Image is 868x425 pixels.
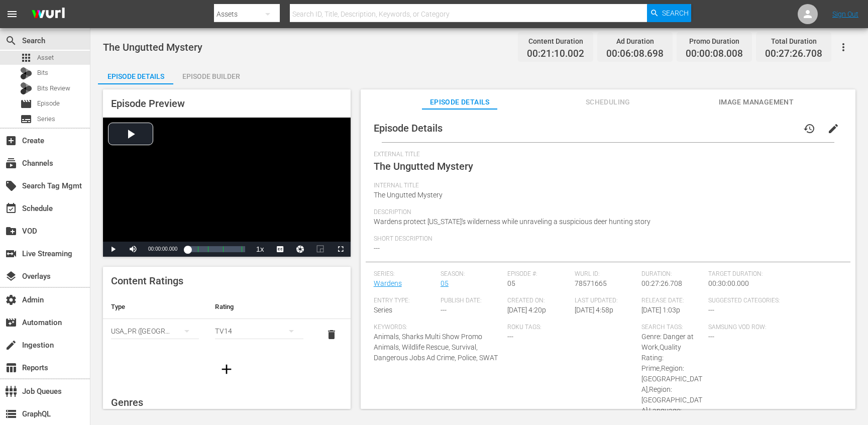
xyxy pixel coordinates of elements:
[187,246,245,252] div: Progress Bar
[570,96,645,109] span: Scheduling
[708,270,837,278] span: Target Duration:
[374,333,498,362] span: Animals, Sharks Multi Show Promo Animals, Wildlife Rescue, Survival, Dangerous Jobs Ad Crime, Pol...
[111,97,185,110] span: Episode Preview
[575,297,636,305] span: Last Updated:
[5,385,17,397] span: Job Queues
[103,118,351,257] div: Video Player
[507,324,636,332] span: Roku Tags:
[765,48,822,60] span: 00:27:26.708
[797,117,821,141] button: history
[37,98,60,109] span: Episode
[507,270,569,278] span: Episode #:
[641,324,703,332] span: Search Tags:
[507,279,515,287] span: 05
[606,34,664,48] div: Ad Duration
[103,295,207,319] th: Type
[6,8,18,20] span: menu
[441,297,502,305] span: Publish Date:
[5,35,17,47] span: Search
[123,242,143,257] button: Mute
[374,160,473,172] span: The Ungutted Mystery
[647,4,691,22] button: Search
[5,180,17,192] span: Search Tag Mgmt
[5,316,17,329] span: Automation
[250,242,270,257] button: Playback Rate
[374,208,837,217] span: Description
[5,270,17,282] span: Overlays
[374,182,837,190] span: Internal Title
[374,270,436,278] span: Series:
[374,191,443,199] span: The Ungutted Mystery
[575,279,607,287] span: 78571665
[5,157,17,169] span: Channels
[37,68,48,78] span: Bits
[708,333,714,341] span: ---
[37,114,55,124] span: Series
[325,329,338,341] span: delete
[374,279,402,287] a: Wardens
[832,10,858,18] a: Sign Out
[374,244,380,252] span: ---
[5,202,17,215] span: Schedule
[686,34,743,48] div: Promo Duration
[374,122,443,134] span: Episode Details
[270,242,290,257] button: Captions
[708,279,749,287] span: 00:30:00.000
[103,41,202,53] span: The Ungutted Mystery
[575,270,636,278] span: Wurl ID:
[827,123,839,135] span: edit
[331,242,351,257] button: Fullscreen
[641,333,702,425] span: Genre: Danger at Work,Quality Rating: Prime,Region: [GEOGRAPHIC_DATA],Region: [GEOGRAPHIC_DATA],L...
[641,279,682,287] span: 00:27:26.708
[374,151,837,159] span: External Title
[20,82,32,94] div: Bits Review
[173,64,249,88] div: Episode Builder
[507,297,569,305] span: Created On:
[111,275,183,287] span: Content Ratings
[5,408,17,420] span: GraphQL
[5,225,17,237] span: VOD
[575,306,613,314] span: [DATE] 4:58p
[708,324,770,332] span: Samsung VOD Row:
[718,96,794,109] span: Image Management
[5,135,17,147] span: Create
[374,297,436,305] span: Entry Type:
[173,64,249,84] button: Episode Builder
[20,52,32,64] span: Asset
[103,295,351,350] table: simple table
[24,3,72,26] img: ans4CAIJ8jUAAAAAAAAAAAAAAAAAAAAAAAAgQb4GAAAAAAAAAAAAAAAAAAAAAAAAJMjXAAAAAAAAAAAAAAAAAAAAAAAAgAT5G...
[290,242,310,257] button: Jump To Time
[20,113,32,125] span: Series
[641,297,703,305] span: Release Date:
[319,323,344,347] button: delete
[20,98,32,110] span: Episode
[98,64,173,84] button: Episode Details
[5,362,17,374] span: Reports
[686,48,743,60] span: 00:00:08.008
[148,246,177,252] span: 00:00:00.000
[374,218,650,226] span: Wardens protect [US_STATE]'s wilderness while unraveling a suspicious deer hunting story
[821,117,845,141] button: edit
[111,396,143,408] span: Genres
[803,123,815,135] span: history
[441,270,502,278] span: Season:
[708,297,837,305] span: Suggested Categories:
[5,248,17,260] span: Live Streaming
[98,64,173,88] div: Episode Details
[507,333,513,341] span: ---
[708,306,714,314] span: ---
[207,295,311,319] th: Rating
[374,235,837,243] span: Short Description
[374,324,503,332] span: Keywords:
[20,67,32,79] div: Bits
[37,53,54,63] span: Asset
[441,306,447,314] span: ---
[103,242,123,257] button: Play
[641,306,680,314] span: [DATE] 1:03p
[606,48,664,60] span: 00:06:08.698
[527,34,584,48] div: Content Duration
[441,279,449,287] a: 05
[765,34,822,48] div: Total Duration
[422,96,497,109] span: Episode Details
[5,294,17,306] span: Admin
